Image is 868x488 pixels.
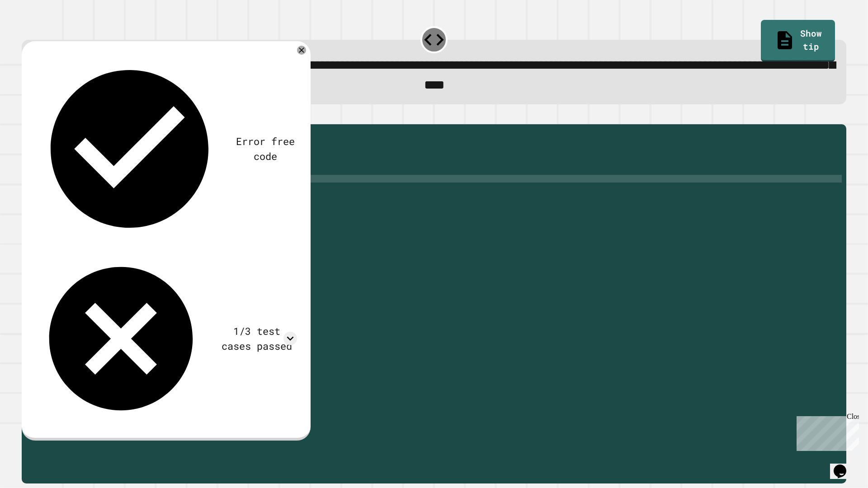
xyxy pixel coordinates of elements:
iframe: chat widget [830,452,859,479]
div: Chat with us now!Close [4,4,62,57]
div: 1/3 test cases passed [216,324,297,353]
a: Show tip [761,20,835,61]
div: Error free code [233,134,297,164]
iframe: chat widget [793,413,859,451]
